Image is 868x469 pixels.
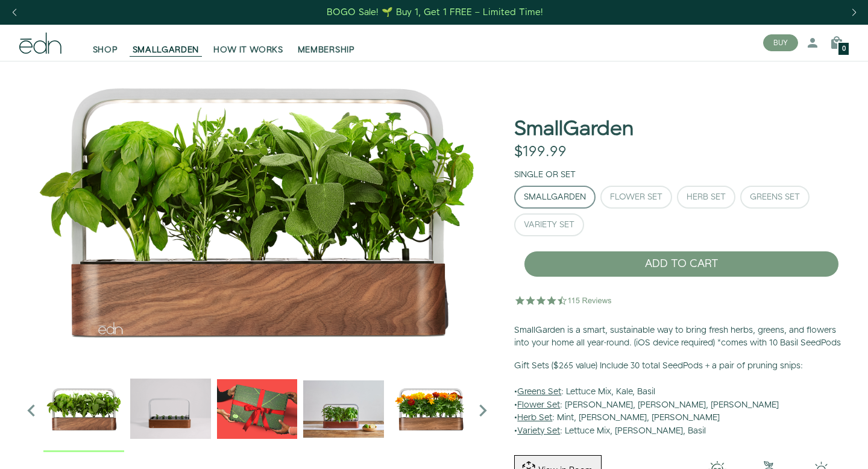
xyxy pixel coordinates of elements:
div: 2 / 6 [130,368,211,452]
span: SHOP [93,44,118,56]
b: Gift Sets ($265 value) Include 30 total SeedPods + a pair of pruning snips: [514,360,803,372]
span: HOW IT WORKS [213,44,283,56]
span: MEMBERSHIP [298,44,355,56]
a: BOGO Sale! 🌱 Buy 1, Get 1 FREE – Limited Time! [326,3,545,22]
div: Flower Set [610,193,662,201]
div: 5 / 6 [390,368,471,452]
a: SMALLGARDEN [125,30,207,56]
div: 3 / 6 [217,368,298,452]
button: Flower Set [600,186,672,209]
u: Greens Set [517,386,561,398]
iframe: Opens a widget where you can find more information [774,433,856,463]
i: Previous slide [19,398,43,423]
img: EMAILS_-_Holiday_21_PT1_28_9986b34a-7908-4121-b1c1-9595d1e43abe_1024x.png [217,368,298,449]
button: Variety Set [514,213,584,236]
button: ADD TO CART [524,251,839,277]
div: 4 / 6 [303,368,384,452]
img: edn-smallgarden-marigold-hero-SLV-2000px_1024x.png [390,368,471,449]
u: Herb Set [517,412,552,424]
img: Official-EDN-SMALLGARDEN-HERB-HERO-SLV-2000px_4096x.png [19,61,495,362]
button: SmallGarden [514,186,596,209]
label: Single or Set [514,169,576,181]
a: MEMBERSHIP [291,30,362,56]
div: 1 / 6 [19,61,495,362]
button: BUY [763,34,798,51]
img: edn-trim-basil.2021-09-07_14_55_24_1024x.gif [130,368,211,449]
div: $199.99 [514,143,567,161]
div: Greens Set [750,193,800,201]
div: Variety Set [524,221,574,229]
img: edn-smallgarden-mixed-herbs-table-product-2000px_1024x.jpg [303,368,384,449]
p: • : Lettuce Mix, Kale, Basil • : [PERSON_NAME], [PERSON_NAME], [PERSON_NAME] • : Mint, [PERSON_NA... [514,360,849,438]
button: Greens Set [740,186,810,209]
u: Flower Set [517,399,560,411]
a: SHOP [86,30,125,56]
h1: SmallGarden [514,118,634,140]
div: BOGO Sale! 🌱 Buy 1, Get 1 FREE – Limited Time! [327,6,543,19]
div: SmallGarden [524,193,586,201]
u: Variety Set [517,425,560,437]
div: 1 / 6 [43,368,124,452]
img: Official-EDN-SMALLGARDEN-HERB-HERO-SLV-2000px_1024x.png [43,368,124,449]
button: Herb Set [677,186,735,209]
img: 4.5 star rating [514,288,614,312]
i: Next slide [471,398,495,423]
span: SMALLGARDEN [133,44,200,56]
p: SmallGarden is a smart, sustainable way to bring fresh herbs, greens, and flowers into your home ... [514,324,849,350]
div: Herb Set [687,193,726,201]
span: 0 [842,46,846,52]
a: HOW IT WORKS [206,30,290,56]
